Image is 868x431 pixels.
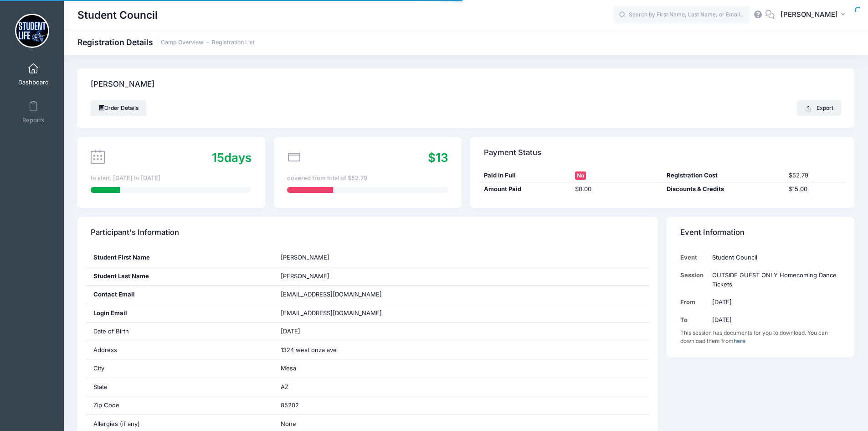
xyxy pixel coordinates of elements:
[281,420,296,427] span: None
[708,266,841,293] td: OUTSIDE GUEST ONLY Homecoming Dance Tickets
[12,58,55,90] a: Dashboard
[22,116,44,124] span: Reports
[212,39,255,46] a: Registration List
[281,346,337,353] span: 1324 west onza ave
[87,267,274,286] div: Student Last Name
[680,311,708,329] td: To
[87,249,274,267] div: Student First Name
[15,14,49,48] img: Student Council
[571,185,663,194] div: $0.00
[680,220,745,246] h4: Event Information
[281,309,395,318] span: [EMAIL_ADDRESS][DOMAIN_NAME]
[91,100,146,116] a: Order Details
[785,185,846,194] div: $15.00
[575,171,586,180] span: No
[287,174,448,183] div: covered from total of $52.79
[680,293,708,311] td: From
[87,341,274,359] div: Address
[680,266,708,293] td: Session
[91,220,179,246] h4: Participant's Information
[797,100,841,116] button: Export
[87,359,274,378] div: City
[281,327,300,335] span: [DATE]
[479,185,571,194] div: Amount Paid
[18,78,49,86] span: Dashboard
[781,10,838,20] span: [PERSON_NAME]
[708,249,841,266] td: Student Council
[87,378,274,396] div: State
[708,311,841,329] td: [DATE]
[91,72,154,98] h4: [PERSON_NAME]
[281,254,329,261] span: [PERSON_NAME]
[161,39,203,46] a: Camp Overview
[663,171,785,180] div: Registration Cost
[775,5,854,26] button: [PERSON_NAME]
[281,291,382,298] span: [EMAIL_ADDRESS][DOMAIN_NAME]
[613,6,750,24] input: Search by First Name, Last Name, or Email...
[212,151,224,165] span: 15
[281,383,288,390] span: AZ
[87,304,274,322] div: Login Email
[87,286,274,304] div: Contact Email
[281,272,329,280] span: [PERSON_NAME]
[428,151,448,165] span: $13
[212,149,252,166] div: days
[680,249,708,266] td: Event
[87,322,274,341] div: Date of Birth
[708,293,841,311] td: [DATE]
[91,174,252,183] div: to start. [DATE] to [DATE]
[734,338,745,344] a: here
[663,185,785,194] div: Discounts & Credits
[680,329,841,345] div: This session has documents for you to download. You can download them from
[281,401,299,409] span: 85202
[785,171,846,180] div: $52.79
[87,396,274,415] div: Zip Code
[479,171,571,180] div: Paid in Full
[12,96,55,128] a: Reports
[77,5,158,26] h1: Student Council
[77,37,255,47] h1: Registration Details
[281,364,296,372] span: Mesa
[484,140,541,166] h4: Payment Status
